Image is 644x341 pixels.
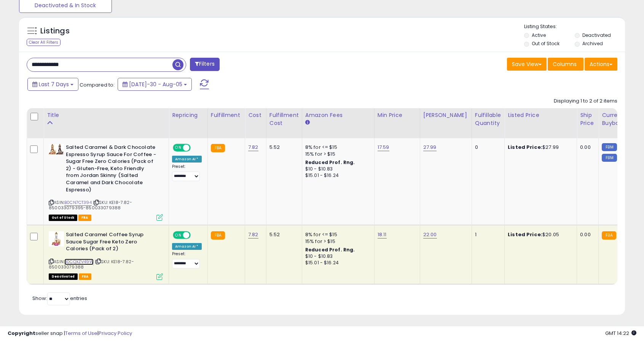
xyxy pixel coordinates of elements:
[65,330,97,337] a: Terms of Use
[172,111,204,119] div: Repricing
[211,111,242,119] div: Fulfillment
[553,60,577,68] span: Columns
[305,166,368,172] div: $10 - $10.83
[532,40,560,47] label: Out of Stock
[305,144,368,151] div: 8% for <= $15
[305,260,368,266] div: $15.01 - $16.24
[305,159,355,166] b: Reduced Prof. Rng.
[172,251,202,268] div: Preset:
[305,172,368,179] div: $15.01 - $16.24
[305,151,368,158] div: 15% for > $15
[211,144,225,152] small: FBA
[508,144,571,151] div: $27.99
[78,215,91,221] span: FBA
[580,144,593,151] div: 0.00
[174,232,183,238] span: ON
[49,144,64,155] img: 51OLoeXNYLL._SL40_.jpg
[554,98,617,105] div: Displaying 1 to 2 of 2 items
[508,144,542,151] b: Listed Price:
[49,215,77,221] span: All listings that are currently out of stock and unavailable for purchase on Amazon
[475,231,499,238] div: 1
[269,231,296,238] div: 5.52
[582,40,603,47] label: Archived
[172,164,202,181] div: Preset:
[66,231,158,254] b: Salted Caramel Coffee Syrup Sauce Sugar Free Keto Zero Calories (Pack of 2)
[423,231,437,238] a: 22.00
[269,111,299,127] div: Fulfillment Cost
[585,58,617,71] button: Actions
[423,144,437,151] a: 27.99
[32,295,87,302] span: Show: entries
[580,231,593,238] div: 0.00
[378,111,417,119] div: Min Price
[66,144,158,195] b: Salted Caramel & Dark Chocolate Espresso Syrup Sauce For Coffee - Sugar Free Zero Calories (Pack ...
[602,154,617,162] small: FBM
[602,143,617,151] small: FBM
[129,81,182,88] span: [DATE]-30 - Aug-05
[508,111,574,119] div: Listed Price
[80,81,115,88] span: Compared to:
[305,231,368,238] div: 8% for <= $15
[507,58,547,71] button: Save View
[378,144,389,151] a: 17.59
[8,330,132,337] div: seller snap | |
[248,144,258,151] a: 7.82
[39,81,69,88] span: Last 7 Days
[49,144,163,220] div: ASIN:
[305,111,371,119] div: Amazon Fees
[27,39,61,46] div: Clear All Filters
[211,231,225,240] small: FBA
[548,58,583,71] button: Columns
[172,156,202,163] div: Amazon AI *
[49,231,64,246] img: 31uEw3rByJL._SL40_.jpg
[305,246,355,253] b: Reduced Prof. Rng.
[248,111,263,119] div: Cost
[49,231,163,279] div: ASIN:
[602,111,641,127] div: Current Buybox Price
[190,232,202,238] span: OFF
[305,119,310,126] small: Amazon Fees.
[248,231,258,238] a: 7.82
[49,259,134,270] span: | SKU: KE18-7.82-850033079388
[8,330,35,337] strong: Copyright
[423,111,469,119] div: [PERSON_NAME]
[508,231,571,238] div: $20.05
[64,259,94,265] a: B0CQXZV49W
[269,144,296,151] div: 5.52
[305,238,368,245] div: 15% for > $15
[602,231,616,240] small: FBA
[190,58,220,71] button: Filters
[27,78,78,91] button: Last 7 Days
[118,78,192,91] button: [DATE]-30 - Aug-05
[305,253,368,260] div: $10 - $10.83
[378,231,387,238] a: 18.11
[582,32,611,38] label: Deactivated
[79,273,92,280] span: FBA
[524,23,625,30] p: Listing States:
[190,145,202,151] span: OFF
[47,111,166,119] div: Title
[605,330,636,337] span: 2025-08-13 14:22 GMT
[172,243,202,250] div: Amazon AI *
[508,231,542,238] b: Listed Price:
[532,32,546,38] label: Active
[99,330,132,337] a: Privacy Policy
[174,145,183,151] span: ON
[475,111,501,127] div: Fulfillable Quantity
[49,273,78,280] span: All listings that are unavailable for purchase on Amazon for any reason other than out-of-stock
[49,199,132,211] span: | SKU: KE18-7.82-850033079395-850033079388
[40,26,70,36] h5: Listings
[64,199,92,206] a: B0CN7CT394
[475,144,499,151] div: 0
[580,111,595,127] div: Ship Price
